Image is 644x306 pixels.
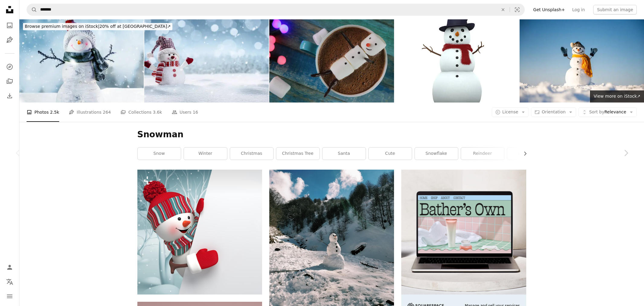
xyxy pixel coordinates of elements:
a: 3d snowman holding holiday blank page template, Christmas background illustration [137,229,262,235]
a: Photos [4,19,16,31]
a: Next [608,124,644,182]
span: 20% off at [GEOGRAPHIC_DATA] ↗ [25,24,171,29]
img: Funny snowman in knitted hat [520,19,644,103]
img: Image of marshmallow snowman sitting in turquoise blue mug of bubbly hot chocolate against a turq... [269,19,394,103]
button: License [492,107,529,117]
button: Visual search [510,4,524,15]
a: reindeer [461,148,504,160]
h1: Snowman [137,129,526,140]
img: Snowman 3D [395,19,519,103]
form: Find visuals sitewide [27,4,525,16]
a: winter [184,148,227,160]
a: christmas [230,148,273,160]
a: santa [322,148,366,160]
button: Search Unsplash [27,4,37,15]
img: Happy Snowman in Winter Scenery [19,19,144,103]
span: Orientation [542,109,566,114]
a: snow [138,148,181,160]
a: Log in [569,5,588,15]
a: snowmen [507,148,550,160]
img: 3d snowman holding holiday blank page template, Christmas background illustration [137,170,262,295]
span: 264 [103,109,111,116]
span: Sort by [589,109,604,114]
a: Users 16 [172,103,198,122]
span: License [502,109,518,114]
img: file-1707883121023-8e3502977149image [401,170,526,295]
span: Relevance [589,109,626,115]
span: 16 [193,109,198,116]
button: Menu [4,290,16,302]
a: Explore [4,61,16,73]
a: Illustrations [4,34,16,46]
button: Clear [496,4,510,15]
button: Sort byRelevance [578,107,637,117]
a: Collections 3.6k [120,103,162,122]
span: Browse premium images on iStock | [25,24,99,29]
a: Get Unsplash+ [530,5,569,15]
button: scroll list to the right [520,148,526,160]
a: Collections [4,75,16,87]
a: snowflake [415,148,458,160]
a: View more on iStock↗ [590,90,644,103]
a: christmas tree [276,148,319,160]
a: cute [369,148,412,160]
a: snowman on snow covered ground during daytime [269,250,394,256]
img: Happy snowman in winter secenery [144,19,269,103]
button: Submit an image [593,5,637,15]
a: Browse premium images on iStock|20% off at [GEOGRAPHIC_DATA]↗ [19,19,176,34]
span: 3.6k [153,109,162,116]
button: Orientation [531,107,576,117]
a: Illustrations 264 [69,103,111,122]
a: Log in / Sign up [4,261,16,273]
span: View more on iStock ↗ [594,94,640,99]
a: Download History [4,90,16,102]
button: Language [4,276,16,288]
